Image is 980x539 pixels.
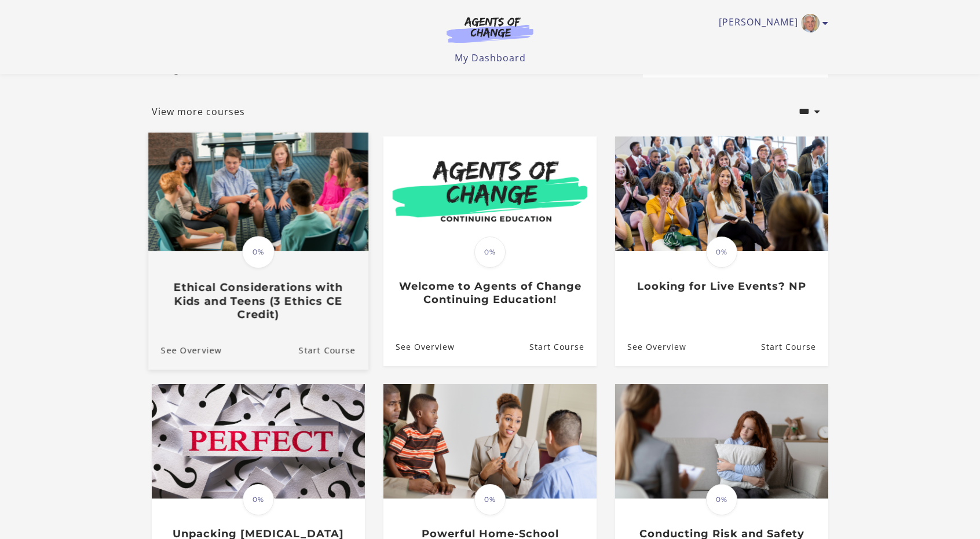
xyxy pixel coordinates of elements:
a: My Dashboard [455,51,526,64]
h3: Ethical Considerations with Kids and Teens (3 Ethics CE Credit) [161,280,356,321]
img: Agents of Change Logo [434,16,546,43]
a: Looking for Live Events? NP: See Overview [615,328,686,366]
h2: My courses [152,49,284,76]
a: Welcome to Agents of Change Continuing Education!: Resume Course [529,328,597,366]
span: 0% [243,484,274,515]
a: View more courses [152,105,245,119]
span: 0% [474,237,506,268]
span: 0% [706,237,737,268]
h3: Welcome to Agents of Change Continuing Education! [396,280,584,306]
a: Welcome to Agents of Change Continuing Education!: See Overview [383,328,455,366]
a: Ethical Considerations with Kids and Teens (3 Ethics CE Credit): See Overview [148,330,222,369]
h3: Looking for Live Events? NP [627,280,816,293]
a: Toggle menu [719,14,822,32]
a: Ethical Considerations with Kids and Teens (3 Ethics CE Credit): Resume Course [299,330,368,369]
span: 0% [706,484,737,515]
span: 0% [242,236,275,268]
span: 0% [474,484,506,515]
a: Looking for Live Events? NP: Resume Course [761,328,828,366]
